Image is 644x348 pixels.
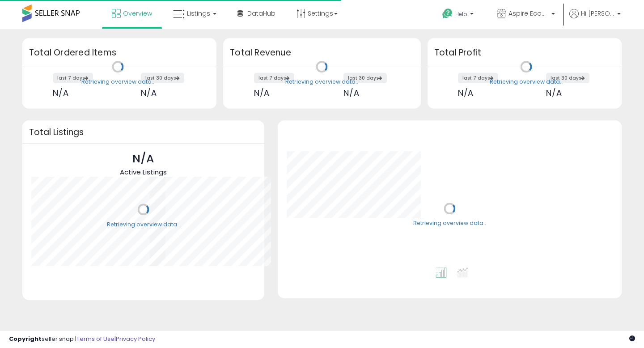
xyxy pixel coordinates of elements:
[413,220,486,228] div: Retrieving overview data..
[187,9,210,18] span: Listings
[508,9,549,18] span: Aspire Ecommerce
[569,9,621,29] a: Hi [PERSON_NAME]
[247,9,275,18] span: DataHub
[81,78,154,86] div: Retrieving overview data..
[442,8,453,19] i: Get Help
[116,335,155,343] a: Privacy Policy
[455,10,467,18] span: Help
[107,221,180,229] div: Retrieving overview data..
[9,335,155,344] div: seller snap | |
[581,9,614,18] span: Hi [PERSON_NAME]
[285,78,358,86] div: Retrieving overview data..
[490,78,563,86] div: Retrieving overview data..
[9,335,42,343] strong: Copyright
[76,335,114,343] a: Terms of Use
[123,9,152,18] span: Overview
[435,1,483,29] a: Help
